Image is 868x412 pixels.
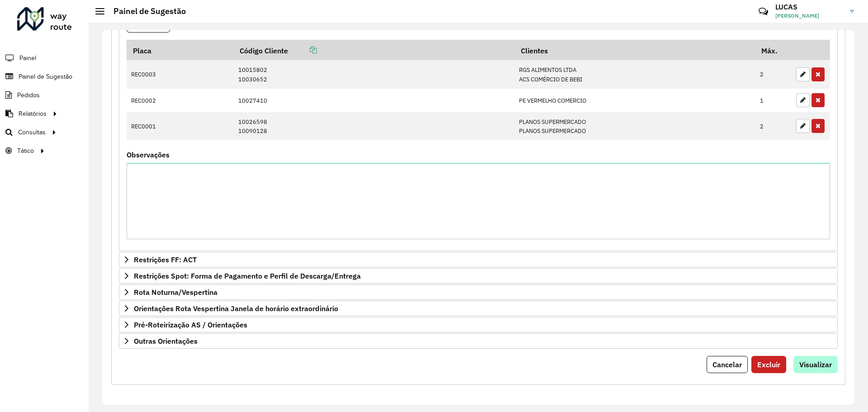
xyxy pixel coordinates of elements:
[775,2,797,11] font: LUCAS
[238,66,267,74] font: 10015802
[238,76,267,83] font: 10030652
[133,46,151,55] font: Placa
[760,123,764,130] font: 2
[134,255,197,264] font: Restrições FF: ACT
[793,356,838,373] button: Visualizar
[519,128,586,135] font: PLANOS SUPERMERCADO
[134,288,217,297] font: Rota Noturna/Vespertina
[519,66,576,74] font: RGS ALIMENTOS LTDA
[519,118,586,126] font: PLANOS SUPERMERCADO
[760,71,764,78] font: 2
[119,252,838,267] a: Restrições FF: ACT
[119,333,838,349] a: Outras Orientações
[238,118,267,126] font: 10026598
[17,92,40,99] font: Pedidos
[240,46,288,55] font: Código Cliente
[751,356,786,373] button: Excluir
[288,45,317,54] a: Copiar
[760,97,764,104] font: 1
[521,46,548,55] font: Clientes
[238,128,267,135] font: 10090128
[799,360,832,369] font: Visualizar
[19,55,36,62] font: Painel
[519,97,586,104] font: PE VERMELHO COMERCIO
[134,320,247,329] font: Pré-Roteirização AS / Orientações
[238,97,267,104] font: 10027410
[761,46,778,55] font: Máx.
[18,129,46,136] font: Consultas
[127,150,170,159] font: Observações
[119,268,838,284] a: Restrições Spot: Forma de Pagamento e Perfil de Descarga/Entrega
[712,360,742,369] font: Cancelar
[754,2,773,21] a: Contato Rápido
[519,76,582,83] font: ACS COMÉRCIO DE BEBI
[134,336,198,346] font: Outras Orientações
[134,271,361,280] font: Restrições Spot: Forma de Pagamento e Perfil de Descarga/Entrega
[19,110,47,117] font: Relatórios
[19,73,72,80] font: Painel de Sugestão
[131,97,156,104] font: REC0002
[119,317,838,332] a: Pré-Roteirização AS / Orientações
[131,123,156,130] font: REC0001
[775,12,819,19] font: [PERSON_NAME]
[113,6,186,16] font: Painel de Sugestão
[17,147,34,154] font: Tático
[707,356,748,373] button: Cancelar
[119,284,838,300] a: Rota Noturna/Vespertina
[134,304,338,313] font: Orientações Rota Vespertina Janela de horário extraordinário
[131,71,156,78] font: REC0003
[757,360,780,369] font: Excluir
[119,301,838,316] a: Orientações Rota Vespertina Janela de horário extraordinário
